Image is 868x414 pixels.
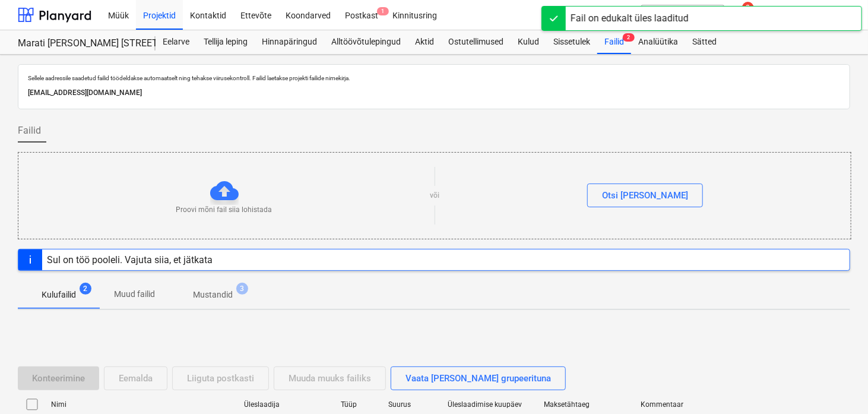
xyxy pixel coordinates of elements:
a: Failid2 [597,30,631,54]
div: Fail on edukalt üles laaditud [571,11,689,26]
p: või [430,191,439,201]
div: Failid [597,30,631,54]
a: Analüütika [631,30,685,54]
a: Hinnapäringud [255,30,324,54]
p: Kulufailid [42,289,76,301]
p: Mustandid [193,289,233,301]
iframe: Chat Widget [809,357,868,414]
a: Alltöövõtulepingud [324,30,408,54]
button: Vaata [PERSON_NAME] grupeerituna [391,366,566,390]
div: Proovi mõni fail siia lohistadavõiOtsi [PERSON_NAME] [18,152,851,239]
a: Aktid [408,30,441,54]
div: Kommentaar [641,400,728,409]
div: Suurus [388,400,438,409]
span: 2 [80,283,91,295]
span: 3 [236,283,248,295]
a: Kulud [511,30,546,54]
div: Tüüp [341,400,379,409]
div: Üleslaadija [244,400,331,409]
div: Sul on töö pooleli. Vajuta siia, et jätkata [47,254,213,266]
div: Otsi [PERSON_NAME] [602,188,688,203]
a: Sissetulek [546,30,597,54]
div: Marati [PERSON_NAME] [STREET_ADDRESS] [18,37,141,50]
span: Failid [18,124,41,138]
div: Vestlusvidin [809,357,868,414]
div: Vaata [PERSON_NAME] grupeerituna [406,371,551,386]
p: [EMAIL_ADDRESS][DOMAIN_NAME] [28,87,840,99]
button: Otsi [PERSON_NAME] [587,184,703,207]
div: Nimi [51,400,235,409]
p: Muud failid [114,288,155,301]
a: Tellija leping [197,30,255,54]
a: Sätted [685,30,724,54]
p: Sellele aadressile saadetud failid töödeldakse automaatselt ning tehakse viirusekontroll. Failid ... [28,74,840,82]
div: Üleslaadimise kuupäev [448,400,535,409]
p: Proovi mõni fail siia lohistada [176,205,273,215]
a: Ostutellimused [441,30,511,54]
a: Eelarve [156,30,197,54]
span: 1 [377,7,389,15]
span: 2 [623,33,635,42]
div: Maksetähtaeg [544,400,632,409]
